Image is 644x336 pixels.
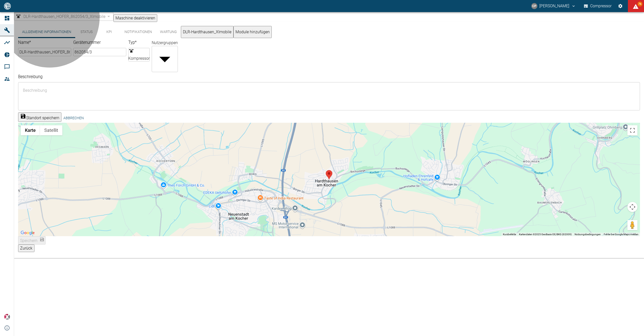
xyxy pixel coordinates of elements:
span: 76 [637,2,642,7]
a: DLR-Hardthausen_HOFER_862054/3_XImobile [15,13,105,19]
button: Kurzbefehle [503,233,516,236]
img: Xplore Logo [4,314,10,320]
button: christoph.palm@neuman-esser.com [531,2,577,11]
img: logo [4,3,11,9]
button: Maschine deaktivieren [113,14,157,22]
button: Compressor [583,2,613,11]
button: Satellitenbilder anzeigen [40,125,62,135]
span: DLR-Hardthausen_HOFER_862054/3_XImobile [23,14,105,19]
label: Beschreibung [18,74,485,80]
label: Nutzergruppen [152,40,178,45]
button: Notifikationen [120,26,156,38]
button: Einstellungen [616,2,625,11]
div: CP [531,3,537,9]
button: Standort speichern [18,112,61,122]
label: Gerätenummer [73,40,113,46]
span: Kompressor [128,55,150,62]
span: Kartendaten ©2025 GeoBasis-DE/BKG (©2009) [519,233,572,236]
a: Fehler bei Google Maps melden [604,233,638,236]
input: Gerätenummer [73,48,126,56]
button: Module hinzufügen [233,26,272,38]
button: Stadtplan anzeigen [21,125,40,135]
button: Vollbildansicht ein/aus [627,125,637,135]
button: DLR-Hardthausen_XImobile [181,26,233,38]
button: KPI [98,26,120,38]
button: Abbrechen [61,113,86,123]
button: Pegman auf die Karte ziehen, um Street View aufzurufen [627,220,637,230]
button: Status [75,26,98,38]
button: Kamerasteuerung für die Karte [627,202,637,212]
a: Dieses Gebiet in Google Maps öffnen (in neuem Fenster) [19,230,36,236]
label: Typ * [128,40,144,46]
input: Name [18,48,71,56]
button: Zurück [18,245,34,252]
img: Google [19,230,36,236]
label: Name * [18,40,58,46]
button: Wartung [156,26,181,38]
a: Nutzungsbedingungen (wird in neuem Tab geöffnet) [575,233,601,236]
button: Allgemeine Informationen [18,26,75,38]
button: Speichern [18,236,46,245]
